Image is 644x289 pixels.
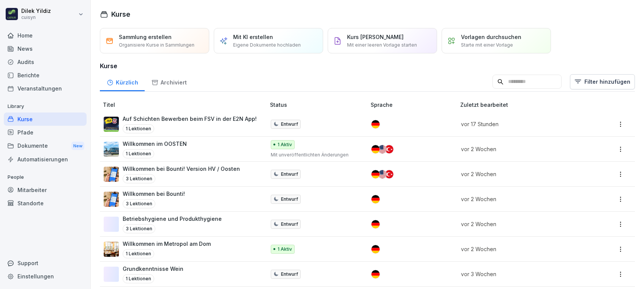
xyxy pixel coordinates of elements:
[281,121,298,128] p: Entwurf
[371,245,380,253] img: de.svg
[123,124,154,133] p: 1 Lektionen
[4,183,87,197] a: Mitarbeiter
[123,174,155,183] p: 3 Lektionen
[371,170,380,178] img: de.svg
[371,145,380,153] img: de.svg
[371,195,380,203] img: de.svg
[104,192,119,207] img: clmcxro13oho52ealz0w3cpa.png
[104,242,119,257] img: j5tzse9oztc65uavxh9ek5hz.png
[123,199,155,208] p: 3 Lektionen
[371,120,380,128] img: de.svg
[123,249,154,258] p: 1 Lektionen
[123,215,222,223] p: Betriebshygiene und Produkthygiene
[4,139,87,153] a: DokumenteNew
[123,149,154,158] p: 1 Lektionen
[71,142,84,150] div: New
[461,245,581,253] p: vor 2 Wochen
[123,115,257,123] p: Auf Schichten Bewerben beim FSV in der E2N App!
[119,42,194,48] p: Organisiere Kurse in Sammlungen
[371,101,457,109] p: Sprache
[461,220,581,228] p: vor 2 Wochen
[4,69,87,82] a: Berichte
[4,126,87,139] a: Pfade
[104,167,119,182] img: clmcxro13oho52ealz0w3cpa.png
[104,117,119,132] img: vko4dyk4lnfa1fwbu5ui5jwj.png
[233,33,273,41] p: Mit KI erstellen
[21,8,51,14] p: Dilek Yildiz
[461,120,581,128] p: vor 17 Stunden
[270,101,368,109] p: Status
[4,42,87,55] a: News
[461,145,581,153] p: vor 2 Wochen
[461,33,521,41] p: Vorlagen durchsuchen
[123,165,240,173] p: Willkommen bei Bounti! Version HV / Oosten
[123,265,183,273] p: Grundkenntnisse Wein
[271,152,358,158] p: Mit unveröffentlichten Änderungen
[4,197,87,210] a: Standorte
[378,145,387,153] img: us.svg
[385,170,393,178] img: tr.svg
[4,112,87,126] a: Kurse
[278,141,292,148] p: 1 Aktiv
[278,246,292,253] p: 1 Aktiv
[347,33,404,41] p: Kurs [PERSON_NAME]
[385,145,393,153] img: tr.svg
[371,220,380,228] img: de.svg
[461,42,513,48] p: Starte mit einer Vorlage
[123,140,187,148] p: Willkommen im OOSTEN
[103,101,267,109] p: Titel
[119,33,172,41] p: Sammlung erstellen
[233,42,301,48] p: Eigene Dokumente hochladen
[104,142,119,157] img: ix1ykoc2zihs2snthutkekki.png
[4,139,87,153] div: Dokumente
[21,15,51,20] p: cuisyn
[111,9,130,19] h1: Kurse
[461,270,581,278] p: vor 3 Wochen
[281,171,298,178] p: Entwurf
[570,74,635,89] button: Filter hinzufügen
[4,171,87,183] p: People
[460,101,590,109] p: Zuletzt bearbeitet
[347,42,417,48] p: Mit einer leeren Vorlage starten
[281,221,298,228] p: Entwurf
[123,224,155,233] p: 3 Lektionen
[461,195,581,203] p: vor 2 Wochen
[4,82,87,95] a: Veranstaltungen
[281,196,298,203] p: Entwurf
[4,270,87,283] a: Einstellungen
[281,271,298,278] p: Entwurf
[123,240,211,248] p: Willkommen im Metropol am Dom
[4,55,87,69] a: Audits
[123,190,185,198] p: Willkommen bei Bounti!
[4,256,87,270] div: Support
[123,274,154,283] p: 1 Lektionen
[100,61,635,70] h3: Kurse
[461,170,581,178] p: vor 2 Wochen
[4,100,87,112] p: Library
[4,29,87,42] a: Home
[378,170,387,178] img: us.svg
[100,72,145,91] a: Kürzlich
[4,153,87,166] a: Automatisierungen
[145,72,193,91] a: Archiviert
[371,270,380,278] img: de.svg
